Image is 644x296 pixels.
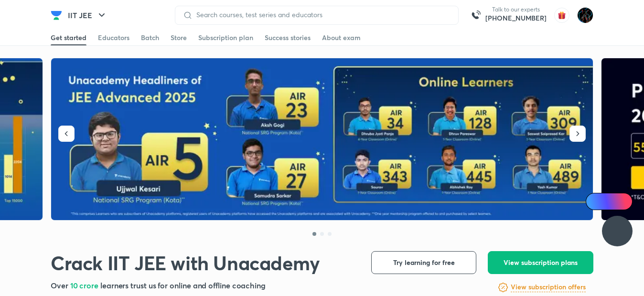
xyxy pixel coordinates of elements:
img: avatar [554,8,569,23]
span: Ai Doubts [601,198,627,205]
div: Subscription plan [198,33,253,42]
a: Batch [141,30,159,45]
a: [PHONE_NUMBER] [485,13,547,23]
span: Over [51,280,70,290]
span: 10 crore [70,280,100,290]
h1: Crack IIT JEE with Unacademy [51,251,320,275]
span: Try learning for free [393,258,455,267]
div: Success stories [265,33,311,42]
div: Store [171,33,187,42]
a: Educators [98,30,129,45]
img: call-us [466,6,485,25]
h6: View subscription offers [511,282,586,292]
span: learners trust us for online and offline coaching [100,280,266,290]
a: Store [171,30,187,45]
button: View subscription plans [488,251,593,274]
a: Ai Doubts [586,193,633,210]
img: Company Logo [51,10,62,21]
div: Educators [98,33,129,42]
button: Try learning for free [371,251,476,274]
span: View subscription plans [504,258,578,267]
a: Get started [51,30,86,45]
a: Success stories [265,30,311,45]
a: Subscription plan [198,30,253,45]
div: Get started [51,33,86,42]
img: Umang Raj [577,7,593,23]
img: Icon [591,198,599,205]
a: About exam [322,30,361,45]
input: Search courses, test series and educators [193,11,451,19]
div: About exam [322,33,361,42]
button: IIT JEE [62,6,113,25]
div: Batch [141,33,159,42]
a: View subscription offers [511,282,586,293]
p: Talk to our experts [485,6,547,13]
